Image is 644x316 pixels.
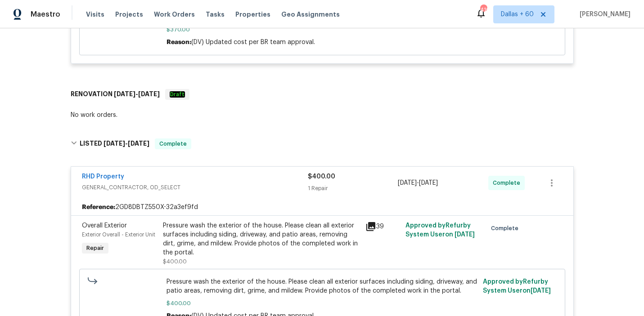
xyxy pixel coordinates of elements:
em: Draft [170,91,185,98]
span: [DATE] [398,180,417,186]
span: [DATE] [114,91,135,97]
span: [DATE] [138,91,160,97]
div: LISTED [DATE]-[DATE]Complete [68,129,576,158]
span: Work Orders [154,10,195,19]
span: Geo Assignments [281,10,340,19]
span: Approved by Refurby System User on [405,223,475,238]
span: Repair [83,244,108,253]
h6: RENOVATION [71,89,160,100]
span: Approved by Refurby System User on [483,279,551,294]
span: [DATE] [455,231,475,238]
span: Visits [86,10,104,19]
span: Properties [235,10,270,19]
span: [DATE] [104,140,125,147]
span: $370.00 [167,25,477,34]
span: Complete [493,178,524,187]
span: [PERSON_NAME] [576,10,630,19]
span: (DV) Updated cost per BR team approval. [191,39,315,45]
span: Complete [156,139,190,148]
a: RHD Property [82,174,124,180]
span: Maestro [31,10,60,19]
span: Pressure wash the exterior of the house. Please clean all exterior surfaces including siding, dri... [167,277,477,295]
span: - [114,91,160,97]
span: Complete [491,224,522,233]
div: 2GD8DBTZ550X-32a3ef9fd [71,199,573,215]
div: 39 [365,221,401,232]
span: Dallas + 60 [501,10,534,19]
span: [DATE] [128,140,149,147]
span: $400.00 [163,259,187,264]
div: RENOVATION [DATE]-[DATE]Draft [68,80,576,109]
span: - [398,178,438,187]
span: Reason: [167,39,191,45]
span: Projects [115,10,143,19]
div: Pressure wash the exterior of the house. Please clean all exterior surfaces including siding, dri... [163,221,360,257]
span: [DATE] [531,288,551,294]
span: Overall Exterior [82,223,127,229]
span: $400.00 [308,174,335,180]
span: $400.00 [167,299,477,308]
div: No work orders. [71,111,574,120]
h6: LISTED [80,138,149,149]
span: GENERAL_CONTRACTOR, OD_SELECT [82,183,308,192]
div: 410 [480,5,486,14]
span: - [104,140,149,147]
span: Tasks [206,11,225,18]
div: 1 Repair [308,184,398,193]
span: [DATE] [419,180,438,186]
b: Reference: [82,203,115,212]
span: Exterior Overall - Exterior Unit [82,232,155,237]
